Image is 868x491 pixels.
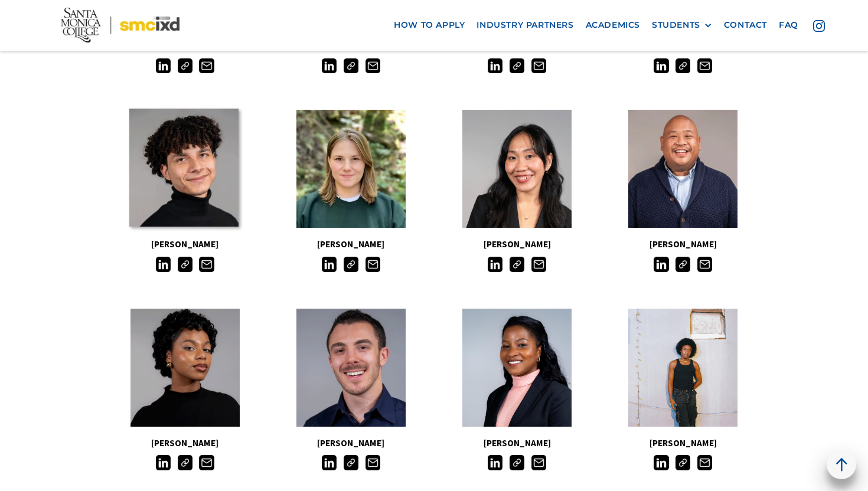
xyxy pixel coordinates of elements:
[434,436,600,451] h5: [PERSON_NAME]
[652,20,700,30] div: STUDENTS
[600,436,766,451] h5: [PERSON_NAME]
[344,455,358,470] img: Link icon
[388,14,471,36] a: how to apply
[471,14,579,36] a: industry partners
[199,257,214,271] img: Email icon
[600,237,766,252] h5: [PERSON_NAME]
[531,58,546,73] img: Email icon
[718,14,773,36] a: contact
[676,257,690,271] img: Link icon
[697,58,712,73] img: Email icon
[580,14,646,36] a: Academics
[773,14,804,36] a: faq
[488,257,502,271] img: LinkedIn icon
[366,58,380,73] img: Email icon
[676,455,690,470] img: Link icon
[268,436,434,451] h5: [PERSON_NAME]
[654,257,668,271] img: LinkedIn icon
[531,455,546,470] img: Email icon
[178,58,192,73] img: Link icon
[156,58,171,73] img: LinkedIn icon
[156,455,171,470] img: LinkedIn icon
[366,257,380,271] img: Email icon
[654,455,668,470] img: LinkedIn icon
[322,257,337,271] img: LinkedIn icon
[61,8,180,42] img: Santa Monica College - SMC IxD logo
[488,58,502,73] img: LinkedIn icon
[322,455,337,470] img: LinkedIn icon
[813,19,825,31] img: icon - instagram
[156,257,171,271] img: LinkedIn icon
[510,455,524,470] img: Link icon
[322,58,337,73] img: LinkedIn icon
[531,257,546,271] img: Email icon
[102,237,268,252] h5: [PERSON_NAME]
[268,237,434,252] h5: [PERSON_NAME]
[510,257,524,271] img: Link icon
[676,58,690,73] img: Link icon
[199,455,214,470] img: Email icon
[697,257,712,271] img: Email icon
[697,455,712,470] img: Email icon
[434,237,600,252] h5: [PERSON_NAME]
[102,436,268,451] h5: [PERSON_NAME]
[488,455,502,470] img: LinkedIn icon
[654,58,668,73] img: LinkedIn icon
[344,257,358,271] img: Link icon
[366,455,380,470] img: Email icon
[178,257,192,271] img: Link icon
[178,455,192,470] img: Link icon
[652,20,712,30] div: STUDENTS
[199,58,214,73] img: Email icon
[344,58,358,73] img: Link icon
[510,58,524,73] img: Link icon
[827,450,856,479] a: back to top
